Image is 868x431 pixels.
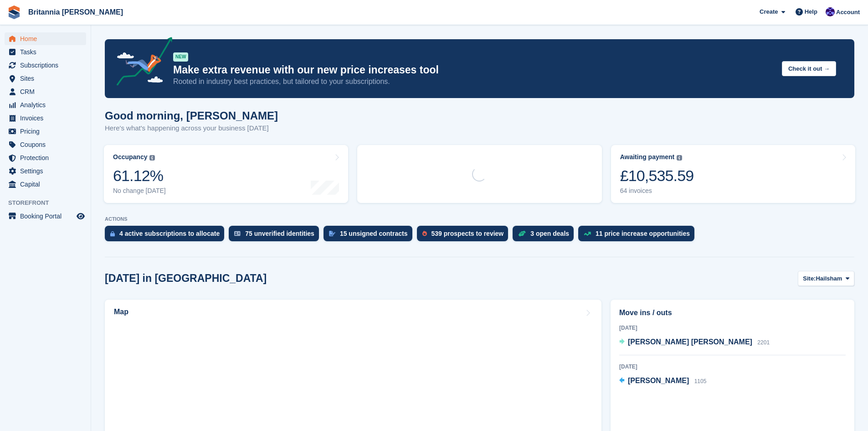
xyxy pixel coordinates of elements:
[114,308,128,316] h2: Map
[5,46,86,58] a: menu
[20,112,75,125] span: Invoices
[805,7,817,16] span: Help
[760,7,778,16] span: Create
[596,230,690,237] div: 11 price increase opportunities
[5,99,86,111] a: menu
[619,375,706,387] a: [PERSON_NAME] 1105
[324,226,417,246] a: 15 unsigned contracts
[25,5,127,20] a: Britannia [PERSON_NAME]
[5,125,86,138] a: menu
[104,145,348,203] a: Occupancy 61.12% No change [DATE]
[5,85,86,98] a: menu
[5,151,86,164] a: menu
[20,165,75,177] span: Settings
[329,231,335,236] img: contract_signature_icon-13c848040528278c33f63329250d36e43548de30e8caae1d1a13099fd9432cc5.svg
[5,210,86,223] a: menu
[5,178,86,191] a: menu
[694,378,707,384] span: 1105
[5,72,86,85] a: menu
[75,211,86,222] a: Preview store
[110,231,115,237] img: active_subscription_to_allocate_icon-d502201f5373d7db506a760aba3b589e785aa758c864c3986d89f69b8ff3...
[20,178,75,191] span: Capital
[584,232,591,236] img: price_increase_opportunities-93ffe204e8149a01c8c9dc8f82e8f89637d9d84a8eef4429ea346261dce0b2c0.svg
[20,125,75,138] span: Pricing
[8,198,91,208] span: Storefront
[149,155,155,161] img: icon-info-grey-7440780725fd019a000dd9b08b2336e03edf1995a4989e88bcd33f0948082b44.svg
[109,37,173,89] img: price-adjustments-announcement-icon-8257ccfd72463d97f412b2fc003d46551f7dbcb40ab6d574587a9cd5c0d94...
[113,187,166,195] div: No change [DATE]
[611,145,855,203] a: Awaiting payment £10,535.59 64 invoices
[119,230,220,237] div: 4 active subscriptions to allocate
[105,123,278,134] p: Here's what's happening across your business [DATE]
[20,72,75,85] span: Sites
[105,216,854,222] p: ACTIONS
[530,230,569,237] div: 3 open deals
[113,153,147,161] div: Occupancy
[798,271,854,286] button: Site: Hailsham
[234,231,241,236] img: verify_identity-adf6edd0f0f0b5bbfe63781bf79b02c33cf7c696d77639b501bdc392416b5a36.svg
[5,112,86,125] a: menu
[5,32,86,45] a: menu
[173,77,775,87] p: Rooted in industry best practices, but tailored to your subscriptions.
[578,226,699,246] a: 11 price increase opportunities
[20,85,75,98] span: CRM
[5,165,86,177] a: menu
[782,61,836,76] button: Check it out →
[173,63,775,77] p: Make extra revenue with our new price increases tool
[620,153,675,161] div: Awaiting payment
[417,226,513,246] a: 539 prospects to review
[677,155,682,161] img: icon-info-grey-7440780725fd019a000dd9b08b2336e03edf1995a4989e88bcd33f0948082b44.svg
[20,210,75,223] span: Booking Portal
[20,138,75,151] span: Coupons
[826,7,835,16] img: Tina Tyson
[619,337,770,348] a: [PERSON_NAME] [PERSON_NAME] 2201
[5,59,86,72] a: menu
[422,231,427,236] img: prospect-51fa495bee0391a8d652442698ab0144808aea92771e9ea1ae160a38d050c398.svg
[20,59,75,72] span: Subscriptions
[803,274,816,283] span: Site:
[20,151,75,164] span: Protection
[229,226,324,246] a: 75 unverified identities
[105,272,267,285] h2: [DATE] in [GEOGRAPHIC_DATA]
[620,166,694,185] div: £10,535.59
[20,46,75,58] span: Tasks
[105,226,229,246] a: 4 active subscriptions to allocate
[619,363,846,371] div: [DATE]
[836,8,860,17] span: Account
[173,52,188,62] div: NEW
[628,338,752,346] span: [PERSON_NAME] [PERSON_NAME]
[20,32,75,45] span: Home
[757,339,770,346] span: 2201
[20,99,75,111] span: Analytics
[5,138,86,151] a: menu
[7,5,21,19] img: stora-icon-8386f47178a22dfd0bd8f6a31ec36ba5ce8667c1dd55bd0f319d3a0aa187defe.svg
[518,230,526,237] img: deal-1b604bf984904fb50ccaf53a9ad4b4a5d6e5aea283cecdc64d6e3604feb123c2.svg
[620,187,694,195] div: 64 invoices
[105,109,278,122] h1: Good morning, [PERSON_NAME]
[619,324,846,332] div: [DATE]
[113,166,166,185] div: 61.12%
[816,274,842,283] span: Hailsham
[431,230,504,237] div: 539 prospects to review
[628,377,689,384] span: [PERSON_NAME]
[340,230,408,237] div: 15 unsigned contracts
[619,307,846,318] h2: Move ins / outs
[513,226,578,246] a: 3 open deals
[245,230,314,237] div: 75 unverified identities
